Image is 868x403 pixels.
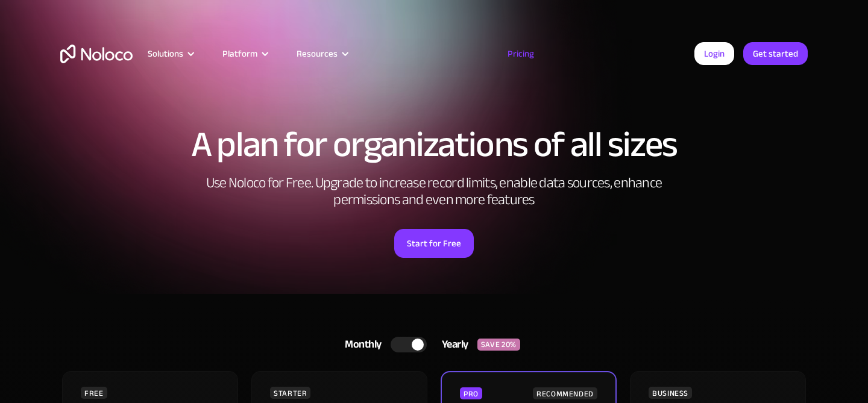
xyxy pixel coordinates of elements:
[460,387,482,399] div: PRO
[148,46,183,61] div: Solutions
[330,336,391,354] div: Monthly
[281,46,362,61] div: Resources
[193,175,675,208] h2: Use Noloco for Free. Upgrade to increase record limits, enable data sources, enhance permissions ...
[60,45,133,63] a: home
[222,46,257,61] div: Platform
[743,42,808,65] a: Get started
[694,42,734,65] a: Login
[649,387,692,399] div: BUSINESS
[81,387,107,399] div: FREE
[133,46,207,61] div: Solutions
[60,127,808,163] h1: A plan for organizations of all sizes
[492,46,549,61] a: Pricing
[297,46,338,61] div: Resources
[270,387,310,399] div: STARTER
[533,387,597,399] div: RECOMMENDED
[207,46,281,61] div: Platform
[394,229,474,258] a: Start for Free
[477,339,520,351] div: SAVE 20%
[427,336,477,354] div: Yearly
